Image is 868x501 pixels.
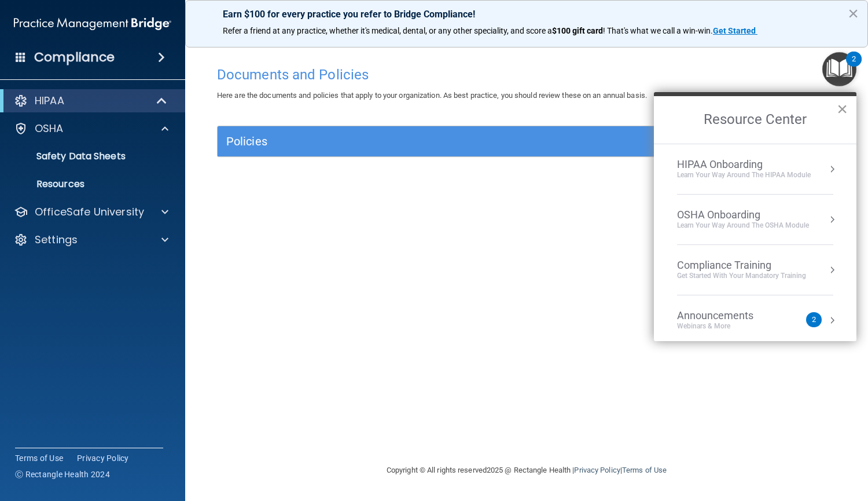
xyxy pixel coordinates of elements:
[226,132,827,151] a: Policies
[223,9,830,20] p: Earn $100 for every practice you refer to Bridge Compliance!
[677,209,809,221] div: OSHA Onboarding
[315,452,738,489] div: Copyright © All rights reserved 2025 @ Rectangle Health | |
[713,26,756,35] strong: Get Started
[603,26,713,35] span: ! That's what we call a win-win.
[654,92,856,341] div: Resource Center
[552,26,603,35] strong: $100 gift card
[677,309,777,322] div: Announcements
[713,26,757,35] a: Get Started
[677,221,809,231] div: Learn your way around the OSHA module
[35,94,64,108] p: HIPAA
[677,259,806,272] div: Compliance Training
[14,94,168,108] a: HIPAA
[34,49,115,65] h4: Compliance
[14,122,168,136] a: OSHA
[8,151,165,162] p: Safety Data Sheets
[14,12,171,35] img: PMB logo
[77,452,129,464] a: Privacy Policy
[223,26,552,35] span: Refer a friend at any practice, whether it's medical, dental, or any other speciality, and score a
[35,233,78,247] p: Settings
[654,96,856,144] h2: Resource Center
[14,205,168,219] a: OfficeSafe University
[226,135,672,148] h5: Policies
[852,59,856,74] div: 2
[8,178,165,190] p: Resources
[677,271,806,281] div: Get Started with your mandatory training
[677,321,777,331] div: Webinars & More
[217,67,836,82] h4: Documents and Policies
[15,452,63,464] a: Terms of Use
[574,466,620,474] a: Privacy Policy
[822,52,856,86] button: Open Resource Center, 2 new notifications
[15,469,110,480] span: Ⓒ Rectangle Health 2024
[677,158,811,171] div: HIPAA Onboarding
[35,205,144,219] p: OfficeSafe University
[35,122,64,136] p: OSHA
[14,233,168,247] a: Settings
[217,91,647,100] span: Here are the documents and policies that apply to your organization. As best practice, you should...
[677,170,811,180] div: Learn Your Way around the HIPAA module
[837,100,848,118] button: Close
[848,4,859,23] button: Close
[622,466,667,474] a: Terms of Use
